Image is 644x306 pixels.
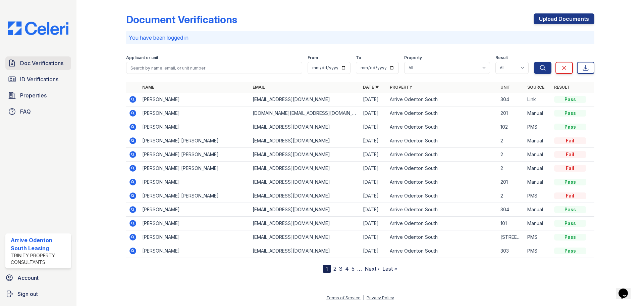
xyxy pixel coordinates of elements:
td: PMS [525,120,551,134]
a: Terms of Service [326,295,361,300]
td: 2 [498,162,525,175]
td: 2 [498,134,525,148]
td: [EMAIL_ADDRESS][DOMAIN_NAME] [250,134,360,148]
td: [DATE] [360,162,387,175]
label: From [308,55,318,60]
td: 101 [498,217,525,230]
td: Arrive Odenton South [387,203,497,217]
a: Unit [500,85,511,90]
td: PMS [525,189,551,203]
a: 2 [333,265,336,272]
a: Name [142,85,154,90]
div: Fail [554,192,586,199]
td: PMS [525,230,551,244]
td: [EMAIL_ADDRESS][DOMAIN_NAME] [250,244,360,258]
a: Account [3,271,74,285]
div: Document Verifications [126,13,237,26]
td: [EMAIL_ADDRESS][DOMAIN_NAME] [250,93,360,106]
td: [EMAIL_ADDRESS][DOMAIN_NAME] [250,203,360,217]
input: Search by name, email, or unit number [126,62,302,74]
a: Next › [365,265,380,272]
td: Arrive Odenton South [387,244,497,258]
td: [EMAIL_ADDRESS][DOMAIN_NAME] [250,189,360,203]
td: [DATE] [360,120,387,134]
td: Manual [525,134,551,148]
td: [EMAIL_ADDRESS][DOMAIN_NAME] [250,162,360,175]
div: Pass [554,110,586,117]
td: [DATE] [360,217,387,230]
td: [DATE] [360,175,387,189]
td: Arrive Odenton South [387,134,497,148]
td: Arrive Odenton South [387,106,497,120]
td: [PERSON_NAME] [140,93,250,106]
td: Arrive Odenton South [387,175,497,189]
td: PMS [525,244,551,258]
span: Doc Verifications [20,59,63,67]
a: Email [253,85,265,90]
a: Sign out [3,287,74,301]
td: 2 [498,148,525,162]
a: Result [554,85,570,90]
td: [EMAIL_ADDRESS][DOMAIN_NAME] [250,175,360,189]
td: Manual [525,106,551,120]
label: Result [495,55,508,60]
a: Date ▼ [363,85,379,90]
div: Trinity Property Consultants [11,252,68,266]
td: [PERSON_NAME] [PERSON_NAME] [140,148,250,162]
td: 201 [498,175,525,189]
div: Pass [554,234,586,241]
td: 201 [498,106,525,120]
td: [DATE] [360,134,387,148]
span: Properties [20,91,47,99]
td: [PERSON_NAME] [140,244,250,258]
span: Account [17,274,39,282]
td: Arrive Odenton South [387,217,497,230]
div: Fail [554,151,586,158]
td: 304 [498,203,525,217]
td: 304 [498,93,525,106]
td: Manual [525,217,551,230]
a: Last » [382,265,397,272]
td: Arrive Odenton South [387,93,497,106]
td: Arrive Odenton South [387,148,497,162]
div: Pass [554,220,586,227]
td: Arrive Odenton South [387,120,497,134]
a: 4 [345,265,349,272]
td: [PERSON_NAME] [140,120,250,134]
a: 5 [352,265,355,272]
label: Applicant or unit [126,55,158,60]
td: Arrive Odenton South [387,162,497,175]
p: You have been logged in [129,34,592,42]
td: [PERSON_NAME] [140,175,250,189]
a: Property [390,85,412,90]
div: 1 [323,265,331,273]
td: [DATE] [360,93,387,106]
td: [EMAIL_ADDRESS][DOMAIN_NAME] [250,217,360,230]
td: 102 [498,120,525,134]
div: | [363,295,364,300]
td: Manual [525,175,551,189]
td: Manual [525,148,551,162]
div: Pass [554,124,586,130]
td: [PERSON_NAME] [PERSON_NAME] [140,162,250,175]
td: [EMAIL_ADDRESS][DOMAIN_NAME] [250,148,360,162]
img: CE_Logo_Blue-a8612792a0a2168367f1c8372b55b34899dd931a85d93a1a3d3e32e68fde9ad4.png [3,21,74,35]
span: … [357,265,362,273]
td: Arrive Odenton South [387,230,497,244]
a: Source [527,85,544,90]
td: [STREET_ADDRESS] [498,230,525,244]
td: [PERSON_NAME] [PERSON_NAME] [140,189,250,203]
div: Pass [554,179,586,185]
label: To [356,55,361,60]
a: Upload Documents [534,13,594,24]
td: Manual [525,162,551,175]
td: [PERSON_NAME] [140,230,250,244]
td: [PERSON_NAME] [140,217,250,230]
span: ID Verifications [20,75,58,83]
a: Properties [5,89,71,102]
iframe: chat widget [616,279,637,299]
span: FAQ [20,107,31,116]
a: Privacy Policy [367,295,394,300]
span: Sign out [17,290,38,298]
